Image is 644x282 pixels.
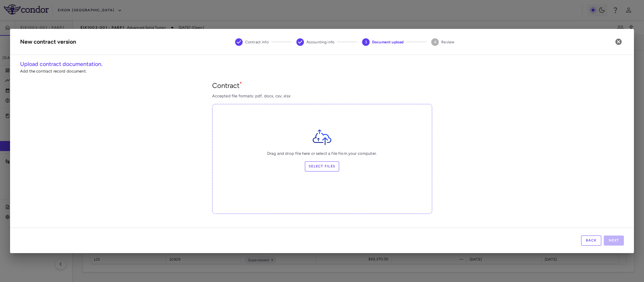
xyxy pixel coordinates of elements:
[372,39,404,45] span: Document upload
[20,68,624,74] p: Add the contract record document.
[291,31,339,53] button: Accounting info
[230,31,274,53] button: Contract info
[20,38,76,46] div: New contract version
[212,151,432,156] p: Drag and drop file here or select a file from your computer.
[212,80,432,91] h5: Contract
[305,161,339,171] label: Select files
[357,31,409,53] button: Document upload
[313,129,331,145] img: File Icon
[581,236,601,246] button: Back
[20,60,624,68] h6: Upload contract documentation.
[245,39,269,45] span: Contract info
[365,40,367,44] text: 3
[306,39,334,45] span: Accounting info
[212,93,432,99] p: Accepted file formats: pdf, docx, csv, xlsx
